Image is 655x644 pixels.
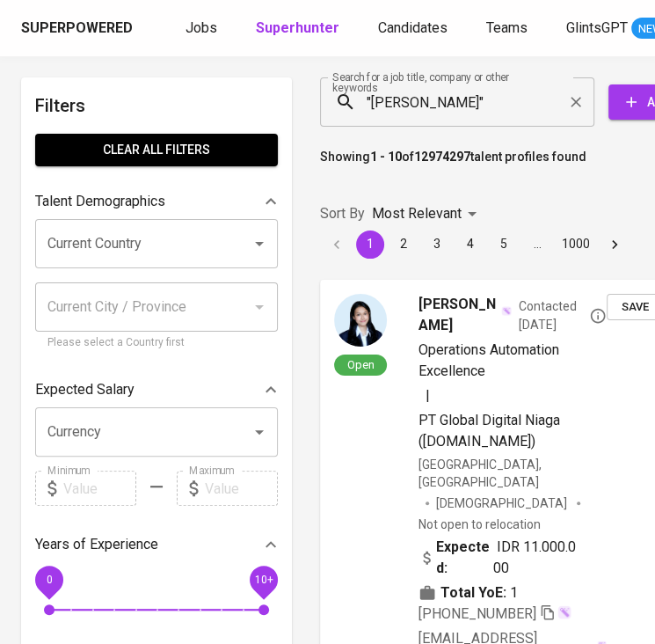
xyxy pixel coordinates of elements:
a: Teams [486,18,531,40]
div: Talent Demographics [35,184,278,219]
span: 1 [510,582,518,604]
img: magic_wand.svg [557,605,571,619]
button: Clear [564,90,588,114]
input: Value [205,471,278,506]
p: Most Relevant [372,203,462,224]
a: Candidates [378,18,451,40]
span: Clear All filters [49,139,264,161]
button: Go to next page [600,231,629,259]
h6: Filters [35,91,278,120]
div: … [523,235,551,252]
b: Superhunter [256,19,339,36]
a: Jobs [186,18,221,40]
button: Go to page 5 [490,231,518,259]
div: Most Relevant [372,198,483,231]
a: Superhunter [256,18,343,40]
div: Superpowered [21,18,133,39]
nav: pagination navigation [320,231,631,259]
p: Please select a Country first [47,334,266,352]
div: IDR 11.000.000 [418,537,579,579]
img: 81058faccd849857c829148aa2ee2397.png [334,294,387,347]
p: Not open to relocation [418,516,541,533]
div: Expected Salary [35,372,278,407]
button: Open [247,420,272,444]
p: Sort By [320,203,365,224]
p: Years of Experience [35,534,158,555]
button: Clear All filters [35,134,278,166]
span: Open [340,357,382,372]
div: [GEOGRAPHIC_DATA], [GEOGRAPHIC_DATA] [418,456,607,491]
button: page 1 [356,231,384,259]
b: Total YoE: [440,582,506,604]
span: [PHONE_NUMBER] [418,605,536,622]
button: Go to page 2 [389,231,418,259]
span: [PERSON_NAME] [418,294,499,336]
p: Showing of talent profiles found [320,148,586,180]
span: 10+ [254,574,273,586]
b: 12974297 [414,150,470,164]
button: Go to page 4 [456,231,484,259]
div: Years of Experience [35,527,278,562]
span: Teams [486,19,528,36]
span: PT Global Digital Niaga ([DOMAIN_NAME]) [418,412,560,450]
b: 1 - 10 [370,150,402,164]
svg: By Batam recruiter [589,307,607,325]
button: Open [247,231,272,256]
span: GlintsGPT [566,19,628,36]
span: | [426,385,430,406]
span: Contacted [DATE] [519,297,607,333]
b: Expected: [436,537,492,579]
button: Go to page 1000 [557,231,595,259]
a: Superpowered [21,18,136,39]
span: Operations Automation Excellence [418,341,559,379]
img: magic_wand.svg [501,306,512,317]
span: Save [615,297,654,318]
span: Jobs [186,19,217,36]
input: Value [63,471,136,506]
span: 0 [46,574,52,586]
p: Talent Demographics [35,191,165,212]
button: Go to page 3 [423,231,451,259]
span: Candidates [378,19,448,36]
span: [DEMOGRAPHIC_DATA] [436,494,570,512]
p: Expected Salary [35,379,135,400]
